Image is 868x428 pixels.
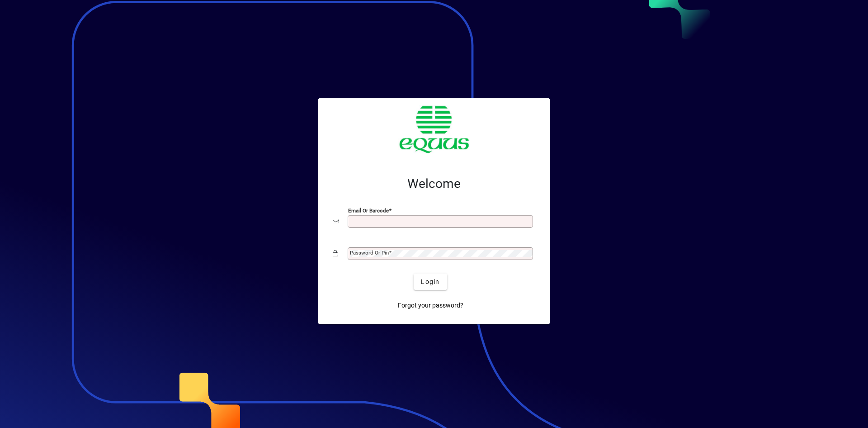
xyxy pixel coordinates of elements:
h2: Welcome [333,176,535,192]
a: Forgot your password? [394,297,467,313]
mat-label: Email or Barcode [348,207,389,214]
span: Login [421,277,439,287]
span: Forgot your password? [398,301,463,310]
mat-label: Password or Pin [350,250,389,256]
button: Login [414,274,447,290]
